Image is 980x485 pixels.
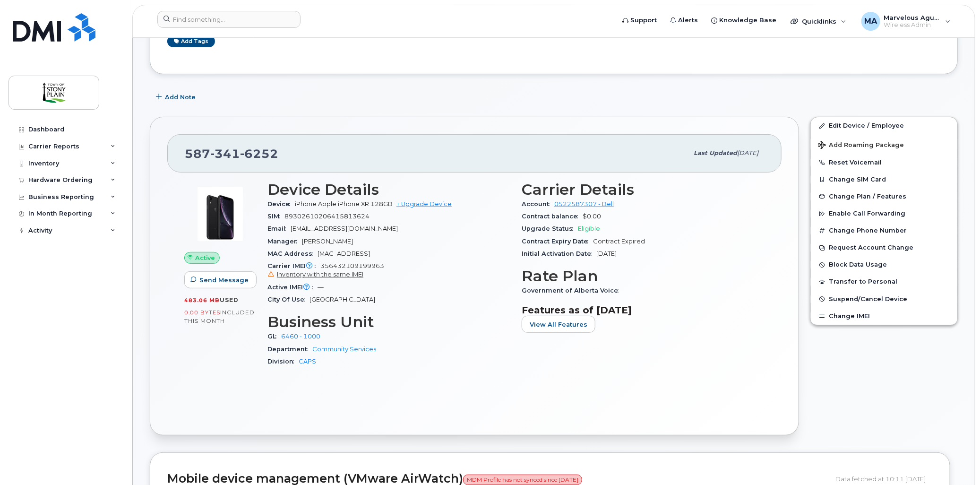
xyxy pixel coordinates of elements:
span: Suspend/Cancel Device [829,295,907,303]
h3: Features as of [DATE] [522,304,765,316]
button: Block Data Usage [811,256,957,273]
a: Community Services [312,346,376,353]
span: Inventory with the same IMEI [277,271,363,278]
a: Edit Device / Employee [811,117,957,134]
span: Quicklinks [802,17,836,25]
button: Add Note [150,88,204,105]
span: Carrier IMEI [267,262,320,269]
a: 0522587307 - Bell [554,200,614,208]
span: 587 [185,147,278,161]
span: View All Features [530,320,587,329]
span: iPhone Apple iPhone XR 128GB [295,200,393,208]
button: Reset Voicemail [811,154,957,171]
span: Active [195,253,215,262]
span: Contract balance [522,213,583,220]
div: Marvelous Agunloye [855,12,957,31]
h3: Business Unit [267,313,510,330]
button: Suspend/Cancel Device [811,291,957,308]
button: Change Phone Number [811,222,957,239]
span: 341 [210,147,240,161]
span: [PERSON_NAME] [302,238,353,245]
span: Email [267,225,291,232]
span: Department [267,346,312,353]
span: [DATE] [737,149,758,156]
span: MAC Address [267,250,318,257]
span: 89302610206415813624 [284,213,370,220]
h3: Device Details [267,181,510,198]
a: + Upgrade Device [396,200,452,208]
img: image20231002-3703462-1qb80zy.jpeg [192,186,249,242]
span: Eligible [578,225,600,232]
button: Enable Call Forwarding [811,205,957,222]
span: Initial Activation Date [522,250,596,257]
span: Contract Expired [593,238,645,245]
a: Support [616,11,663,30]
button: Send Message [184,271,257,288]
span: 0.00 Bytes [184,309,220,316]
span: SIM [267,213,284,220]
button: Change SIM Card [811,171,957,188]
span: Alerts [678,16,698,25]
a: Knowledge Base [705,11,783,30]
span: Active IMEI [267,284,318,291]
span: Enable Call Forwarding [829,210,905,217]
h3: Rate Plan [522,268,765,285]
button: Change IMEI [811,308,957,325]
span: Account [522,200,554,208]
span: 483.06 MB [184,297,220,303]
span: included this month [184,309,255,324]
a: 6460 - 1000 [281,333,320,340]
a: Alerts [663,11,705,30]
span: used [220,296,239,303]
span: — [318,284,324,291]
span: Last updated [694,149,737,156]
span: [GEOGRAPHIC_DATA] [309,296,375,303]
span: Manager [267,238,302,245]
span: Send Message [199,276,249,285]
span: Government of Alberta Voice [522,287,623,294]
a: CAPS [299,358,316,365]
span: [EMAIL_ADDRESS][DOMAIN_NAME] [291,225,398,232]
a: Inventory with the same IMEI [267,271,363,278]
button: View All Features [522,316,595,333]
a: Add tags [167,35,215,47]
button: Change Plan / Features [811,188,957,205]
button: Transfer to Personal [811,273,957,290]
span: [DATE] [596,250,617,257]
span: MA [864,16,877,27]
span: Add Roaming Package [818,141,904,150]
span: Add Note [165,93,196,102]
span: Knowledge Base [719,16,776,25]
div: Quicklinks [784,12,853,31]
span: [MAC_ADDRESS] [318,250,370,257]
span: City Of Use [267,296,309,303]
span: Contract Expiry Date [522,238,593,245]
span: Change Plan / Features [829,193,906,200]
span: GL [267,333,281,340]
span: 6252 [240,147,278,161]
span: Device [267,200,295,208]
span: Division [267,358,299,365]
span: Support [630,16,657,25]
span: MDM Profile has not synced since [DATE] [463,475,582,485]
span: Wireless Admin [884,21,941,29]
span: $0.00 [583,213,601,220]
span: Marvelous Agunloye [884,14,941,21]
h3: Carrier Details [522,181,765,198]
input: Find something... [157,11,301,28]
button: Request Account Change [811,239,957,256]
span: Upgrade Status [522,225,578,232]
span: 356432109199963 [267,262,510,279]
button: Add Roaming Package [811,135,957,154]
